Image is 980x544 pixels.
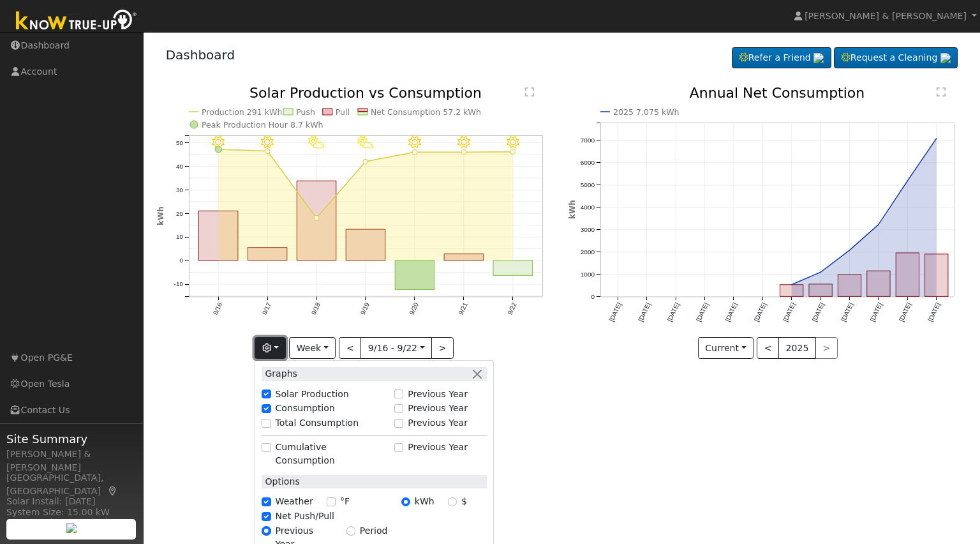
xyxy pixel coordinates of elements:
[261,136,274,149] i: 9/17 - Clear
[896,253,919,296] rect: onclick=""
[6,516,137,529] div: Storage Size: 27.0 kWh
[175,163,183,170] text: 40
[327,497,336,506] input: °F
[276,416,359,430] label: Total Consumption
[248,248,287,261] rect: onclick=""
[507,301,518,316] text: 9/22
[6,506,137,519] div: System Size: 15.00 kW
[310,301,322,316] text: 9/18
[408,416,468,430] label: Previous Year
[261,301,272,316] text: 9/17
[431,337,454,359] button: >
[695,301,709,322] text: [DATE]
[876,222,881,227] circle: onclick=""
[212,301,223,316] text: 9/16
[394,404,403,413] input: Previous Year
[581,271,595,278] text: 1000
[359,301,371,316] text: 9/19
[276,402,335,415] label: Consumption
[357,136,373,149] i: 9/19 - PartlyCloudy
[276,495,313,508] label: Weather
[457,301,469,316] text: 9/21
[608,301,623,322] text: [DATE]
[732,47,831,69] a: Refer a Friend
[262,443,271,452] input: Cumulative Consumption
[568,200,577,220] text: kWh
[867,271,890,297] rect: onclick=""
[838,275,861,296] rect: onclick=""
[175,210,183,217] text: 20
[340,495,350,508] label: °F
[166,47,235,63] a: Dashboard
[757,337,779,359] button: <
[175,186,183,193] text: 30
[276,388,349,401] label: Solar Production
[6,495,137,508] div: Solar Install: [DATE]
[371,107,481,117] text: Net Consumption 57.2 kWh
[408,301,420,316] text: 9/20
[297,181,336,261] rect: onclick=""
[314,216,319,221] circle: onclick=""
[493,261,533,276] rect: onclick=""
[444,254,484,261] rect: onclick=""
[818,270,823,275] circle: onclick=""
[179,257,183,264] text: 0
[525,87,534,97] text: 
[415,495,434,508] label: kWh
[591,293,595,300] text: 0
[698,337,754,359] button: Current
[262,367,297,381] label: Graphs
[346,229,385,261] rect: onclick=""
[581,181,595,188] text: 5000
[637,301,651,322] text: [DATE]
[6,430,137,448] span: Site Summary
[778,337,816,359] button: 2025
[249,85,482,101] text: Solar Production vs Consumption
[276,510,334,523] label: Net Push/Pull
[581,248,595,255] text: 2000
[107,486,119,496] a: Map
[339,337,361,359] button: <
[276,441,388,467] label: Cumulative Consumption
[461,495,467,508] label: $
[507,136,519,149] i: 9/22 - Clear
[613,107,679,117] text: 2025 7,075 kWh
[10,7,144,36] img: Know True-Up
[811,301,826,322] text: [DATE]
[834,47,958,69] a: Request a Cleaning
[666,301,681,322] text: [DATE]
[215,146,221,153] circle: onclick=""
[394,389,403,398] input: Previous Year
[262,419,271,428] input: Total Consumption
[724,301,739,322] text: [DATE]
[847,248,852,253] circle: onclick=""
[363,159,368,164] circle: onclick=""
[262,497,271,506] input: Weather
[898,301,912,322] text: [DATE]
[262,404,271,413] input: Consumption
[805,11,967,21] span: [PERSON_NAME] & [PERSON_NAME]
[175,234,183,241] text: 10
[360,524,388,538] label: Period
[934,136,939,141] circle: onclick=""
[581,226,595,233] text: 3000
[581,137,595,144] text: 7000
[457,136,470,149] i: 9/21 - Clear
[408,388,468,401] label: Previous Year
[840,301,855,322] text: [DATE]
[335,107,349,117] text: Pull
[262,512,271,521] input: Net Push/Pull
[905,178,910,183] circle: onclick=""
[789,282,794,287] circle: onclick=""
[198,211,238,261] rect: onclick=""
[869,301,884,322] text: [DATE]
[308,136,324,149] i: 9/18 - PartlyCloudy
[809,284,832,296] rect: onclick=""
[927,301,942,322] text: [DATE]
[412,150,417,155] circle: onclick=""
[265,149,270,154] circle: onclick=""
[262,526,271,535] input: Previous Year
[780,285,803,297] rect: onclick=""
[212,136,225,149] i: 9/16 - Clear
[394,419,403,428] input: Previous Year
